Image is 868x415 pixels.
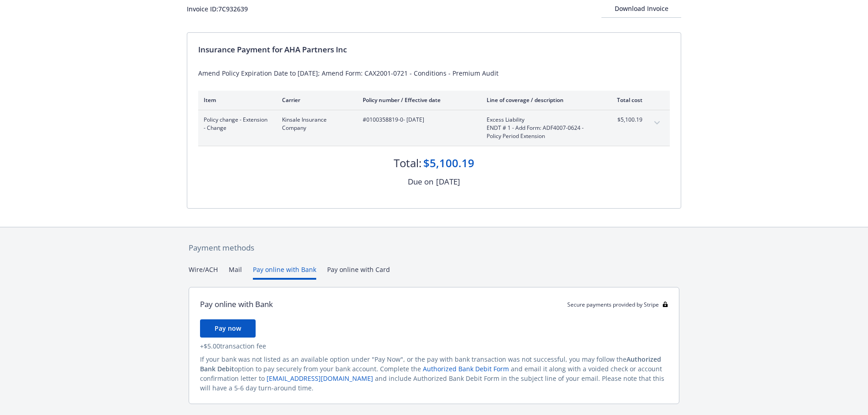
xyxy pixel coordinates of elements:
[363,116,472,124] span: #0100358819-0 - [DATE]
[567,301,668,308] div: Secure payments provided by Stripe
[487,96,594,104] div: Line of coverage / description
[423,364,509,373] a: Authorized Bank Debit Form
[282,116,348,132] span: Kinsale Insurance Company
[487,124,594,140] span: ENDT # 1 - Add Form: ADF4007-0624 - Policy Period Extension
[198,110,670,146] div: Policy change - Extension - ChangeKinsale Insurance Company#0100358819-0- [DATE]Excess LiabilityE...
[200,354,668,393] div: If your bank was not listed as an available option under "Pay Now", or the pay with bank transact...
[608,116,642,124] span: $5,100.19
[608,96,642,104] div: Total cost
[204,116,267,132] span: Policy change - Extension - Change
[189,265,218,280] button: Wire/ACH
[187,4,248,14] div: Invoice ID: 7C932639
[200,298,273,310] div: Pay online with Bank
[189,242,679,254] div: Payment methods
[200,355,661,373] span: Authorized Bank Debit
[363,96,472,104] div: Policy number / Effective date
[650,116,664,130] button: expand content
[200,341,668,351] div: + $5.00 transaction fee
[327,265,390,280] button: Pay online with Card
[394,155,421,171] div: Total:
[423,155,474,171] div: $5,100.19
[487,116,594,124] span: Excess Liability
[204,96,267,104] div: Item
[229,265,242,280] button: Mail
[198,68,670,78] div: Amend Policy Expiration Date to [DATE]; Amend Form: CAX2001-0721 - Conditions - Premium Audit
[215,324,241,333] span: Pay now
[282,96,348,104] div: Carrier
[267,374,373,383] a: [EMAIL_ADDRESS][DOMAIN_NAME]
[198,44,670,56] div: Insurance Payment for AHA Partners Inc
[200,319,256,338] button: Pay now
[253,265,316,280] button: Pay online with Bank
[408,176,433,188] div: Due on
[487,116,594,140] span: Excess LiabilityENDT # 1 - Add Form: ADF4007-0624 - Policy Period Extension
[436,176,460,188] div: [DATE]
